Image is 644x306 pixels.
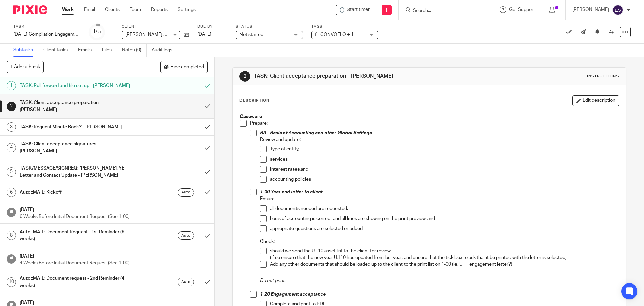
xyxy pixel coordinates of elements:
[254,73,444,80] h1: TASK: Client acceptance preparation - [PERSON_NAME]
[612,5,623,15] img: svg%3E
[240,114,262,119] strong: Caseware
[572,95,619,106] button: Edit description
[260,238,619,245] p: Check:
[20,163,136,180] h1: TASK/MESSAGE/SIGNREQ: [PERSON_NAME], YE Letter and Contact Update - [PERSON_NAME]
[20,187,136,198] h1: AutoEMAIL: Kickoff
[93,28,102,36] div: 1
[587,74,619,79] div: Instructions
[270,261,619,268] p: Add any other documents that should be loaded up to the client to the print list on 1-00 (ie, UHT...
[270,167,301,172] strong: interest rates,
[7,167,16,177] div: 5
[239,98,269,103] p: Description
[315,32,354,37] span: f - CONVOFLO + 1
[178,6,196,13] a: Settings
[260,131,372,135] em: BA - Basis of Accounting and other Global Settings
[13,44,38,57] a: Subtasks
[270,205,619,212] p: all documents needed are requested,
[270,156,619,163] p: services,
[270,146,619,152] p: Type of entity,
[170,64,204,70] span: Hide completed
[20,227,136,244] h1: AutoEMAIL: Document Request - 1st Reminder (6 weeks)
[13,31,80,38] div: [DATE] Compilation Engagement Acceptance - CONVOFLO
[178,188,194,197] div: Auto
[13,5,47,14] img: Pixie
[197,32,211,37] span: [DATE]
[7,61,44,73] button: + Add subtask
[270,254,619,261] p: (If so ensure that the new year U.110 has updated from last year, and ensure that the tick box to...
[125,32,196,37] span: [PERSON_NAME] Enterprises Inc.
[152,44,177,57] a: Audit logs
[270,248,619,254] p: should we send the U.110 asset list to the client for review
[239,32,263,37] span: Not started
[130,6,141,13] a: Team
[7,102,16,111] div: 2
[270,215,619,222] p: basis of accounting is correct and all lines are showing on the print preview, and
[7,277,16,287] div: 10
[151,6,168,13] a: Reports
[336,5,373,15] div: Sue Chin Enterprises Inc. - 2024-09-30 Compilation Engagement Acceptance - CONVOFLO
[96,30,102,34] small: /21
[178,278,194,286] div: Auto
[78,44,97,57] a: Emails
[7,81,16,90] div: 1
[260,195,619,202] p: Ensure:
[412,8,473,14] input: Search
[311,24,378,29] label: Tags
[20,213,208,220] p: 6 Weeks Before Initial Document Request (See 1-00)
[7,122,16,132] div: 3
[43,44,73,57] a: Client tasks
[20,251,208,260] h1: [DATE]
[7,143,16,152] div: 4
[20,139,136,156] h1: TASK: Client acceptance signatures - [PERSON_NAME]
[160,61,208,73] button: Hide completed
[20,122,136,132] h1: TASK: Request Minute Book? - [PERSON_NAME]
[270,166,619,173] p: and
[13,31,80,38] div: 2024-09-30 Compilation Engagement Acceptance - CONVOFLO
[20,205,208,213] h1: [DATE]
[178,231,194,240] div: Auto
[509,7,535,12] span: Get Support
[13,24,80,29] label: Task
[197,24,227,29] label: Due by
[250,120,619,127] p: Prepare:
[347,6,370,13] span: Start timer
[105,6,120,13] a: Clients
[62,6,74,13] a: Work
[7,188,16,197] div: 6
[122,44,147,57] a: Notes (0)
[20,98,136,115] h1: TASK: Client acceptance preparation - [PERSON_NAME]
[239,71,250,82] div: 2
[270,225,619,232] p: appropriate questions are selected or added
[260,292,326,297] em: 1-20 Engagement acceptance
[260,136,619,143] p: Review and update:
[20,273,136,291] h1: AutoEMAIL: Document request - 2nd Reminder (4 weeks)
[236,24,303,29] label: Status
[84,6,95,13] a: Email
[270,176,619,183] p: accounting policies
[122,24,189,29] label: Client
[7,231,16,240] div: 8
[260,190,322,194] em: 1-00 Year end letter to client
[260,278,286,283] em: Do not print.
[20,298,208,306] h1: [DATE]
[20,260,208,266] p: 4 Weeks Before Initial Document Request (See 1-00)
[572,6,609,13] p: [PERSON_NAME]
[102,44,117,57] a: Files
[20,81,136,91] h1: TASK: Roll forward and file set up - [PERSON_NAME]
